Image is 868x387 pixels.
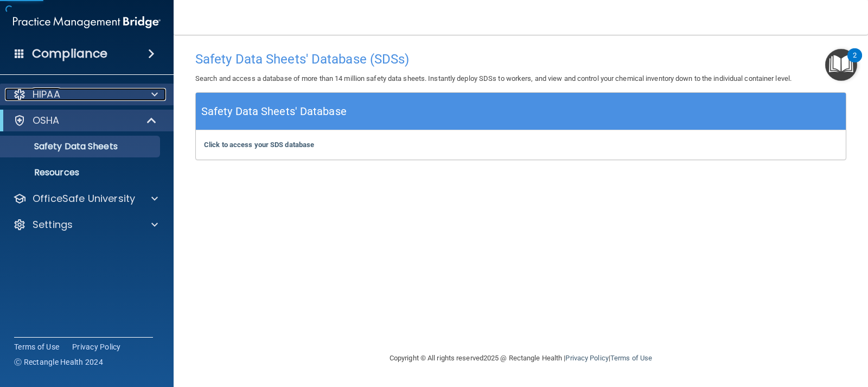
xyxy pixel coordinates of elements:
[33,192,135,205] p: OfficeSafe University
[13,88,158,101] a: HIPAA
[7,141,155,152] p: Safety Data Sheets
[195,72,846,85] p: Search and access a database of more than 14 million safety data sheets. Instantly deploy SDSs to...
[853,55,857,69] div: 2
[7,167,155,178] p: Resources
[13,192,158,205] a: OfficeSafe University
[32,46,107,61] h4: Compliance
[610,354,652,362] a: Terms of Use
[14,341,59,352] a: Terms of Use
[72,341,121,352] a: Privacy Policy
[14,357,103,367] span: Ⓒ Rectangle Health 2024
[825,49,857,81] button: Open Resource Center, 2 new notifications
[13,114,157,127] a: OSHA
[33,218,73,231] p: Settings
[195,52,846,66] h4: Safety Data Sheets' Database (SDSs)
[201,102,347,121] h5: Safety Data Sheets' Database
[33,88,60,101] p: HIPAA
[33,114,60,127] p: OSHA
[204,141,314,149] a: Click to access your SDS database
[13,218,158,231] a: Settings
[565,354,608,362] a: Privacy Policy
[323,341,719,376] div: Copyright © All rights reserved 2025 @ Rectangle Health | |
[13,11,161,33] img: PMB logo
